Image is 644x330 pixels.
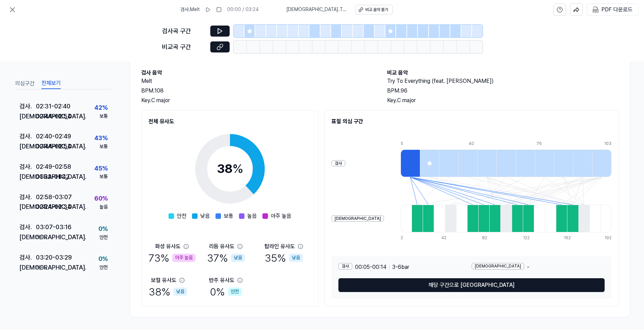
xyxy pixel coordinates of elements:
[94,133,108,143] div: 43 %
[355,5,393,14] button: 비교 음악 듣기
[19,162,36,172] div: 검사 .
[265,242,295,251] div: 탑라인 유사도
[99,173,108,180] div: 보통
[141,77,373,85] h2: Melt
[36,222,71,232] div: 03:07 - 03:16
[36,202,71,212] div: 02:24 - 02:34
[19,111,36,122] div: [DEMOGRAPHIC_DATA] .
[387,77,619,85] h2: Try To Everything (feat. [PERSON_NAME])
[331,117,612,126] h2: 표절 의심 구간
[19,101,36,111] div: 검사 .
[232,161,243,176] span: %
[604,141,612,147] div: 103
[355,263,386,271] span: 00:05 - 00:14
[19,202,36,212] div: [DEMOGRAPHIC_DATA] .
[401,141,420,147] div: 5
[224,212,233,220] span: 보통
[36,162,71,172] div: 02:49 - 02:58
[392,263,409,271] span: 3 - 6 bar
[141,96,373,105] div: Key. C major
[94,194,108,204] div: 60 %
[247,212,257,220] span: 높음
[557,6,563,13] svg: help
[209,242,234,251] div: 리듬 유사도
[36,101,70,111] div: 02:31 - 02:40
[19,222,36,232] div: 검사 .
[472,263,605,271] div: -
[19,232,36,242] div: [DEMOGRAPHIC_DATA] .
[177,212,186,220] span: 안전
[41,78,61,89] button: 전체보기
[36,172,69,182] div: 01:32 - 01:42
[36,253,72,263] div: 03:20 - 03:29
[149,284,187,299] div: 38 %
[265,251,303,265] div: 35 %
[591,4,634,16] button: PDF 다운로드
[231,254,245,262] div: 낮음
[99,204,108,211] div: 높음
[141,87,373,95] div: BPM. 108
[98,254,108,264] div: 0 %
[36,111,71,122] div: 02:44 - 02:54
[365,7,388,13] div: 비교 음악 듣기
[331,215,384,222] div: [DEMOGRAPHIC_DATA]
[151,276,176,284] div: 보컬 유사도
[36,132,71,142] div: 02:40 - 02:49
[523,235,534,241] div: 122
[338,278,605,292] button: 해당 구간으로 [GEOGRAPHIC_DATA]
[286,6,347,13] span: [DEMOGRAPHIC_DATA] . Try To Everything (feat. [PERSON_NAME])
[207,251,245,265] div: 37 %
[482,235,493,241] div: 82
[99,143,108,150] div: 보통
[94,164,108,174] div: 45 %
[387,96,619,105] div: Key. C major
[602,5,633,14] div: PDF 다운로드
[36,263,46,273] div: N/A
[228,288,242,296] div: 안전
[210,284,242,299] div: 0 %
[19,142,36,152] div: [DEMOGRAPHIC_DATA] .
[19,263,36,273] div: [DEMOGRAPHIC_DATA] .
[19,253,36,263] div: 검사 .
[200,212,210,220] span: 낮음
[289,254,303,262] div: 낮음
[469,141,488,147] div: 40
[162,42,206,52] div: 비교곡 구간
[36,142,71,152] div: 02:44 - 02:54
[172,254,195,262] div: 아주 높음
[593,7,599,13] img: PDF Download
[94,103,108,113] div: 42 %
[331,160,345,167] div: 검사
[573,7,579,13] img: share
[148,117,311,126] h2: 전체 유사도
[338,263,352,270] div: 검사
[15,78,35,89] button: 의심구간
[271,212,291,220] span: 아주 높음
[141,69,373,77] h2: 검사 음악
[401,235,412,241] div: 2
[209,276,234,284] div: 반주 유사도
[180,6,200,13] span: 검사 . Melt
[387,87,619,95] div: BPM. 96
[554,3,566,16] button: help
[155,242,181,251] div: 화성 유사도
[19,192,36,202] div: 검사 .
[564,235,575,241] div: 162
[99,264,108,271] div: 안전
[98,224,108,234] div: 0 %
[227,6,259,13] div: 00:00 / 03:24
[148,251,195,265] div: 73 %
[99,234,108,241] div: 안전
[36,192,72,202] div: 02:58 - 03:07
[19,132,36,142] div: 검사 .
[173,288,187,296] div: 낮음
[99,113,108,120] div: 보통
[441,235,452,241] div: 42
[162,26,206,36] div: 검사곡 구간
[19,172,36,182] div: [DEMOGRAPHIC_DATA] .
[387,69,619,77] h2: 비교 음악
[536,141,556,147] div: 76
[36,232,46,242] div: N/A
[217,159,243,178] div: 38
